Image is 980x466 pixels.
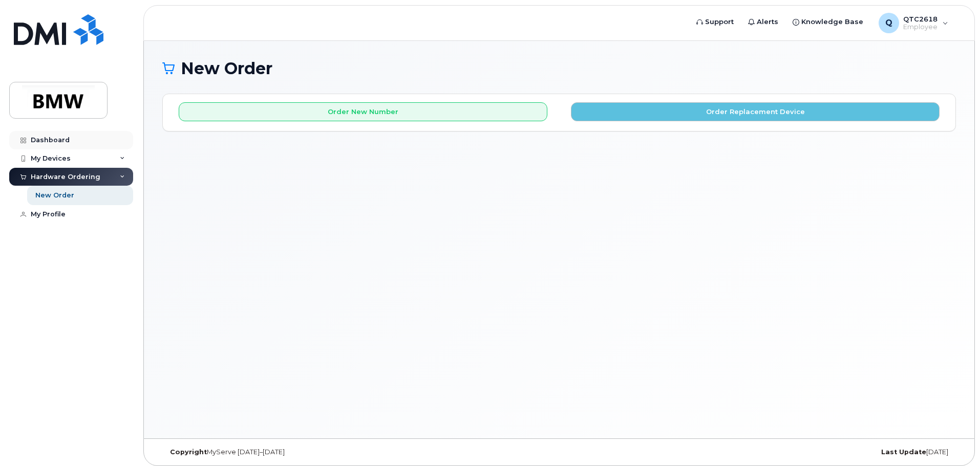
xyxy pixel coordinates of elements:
div: MyServe [DATE]–[DATE] [162,448,427,456]
h1: New Order [162,59,956,77]
strong: Copyright [170,448,207,456]
iframe: Messenger Launcher [935,421,972,458]
button: Order Replacement Device [571,102,940,121]
strong: Last Update [881,448,926,456]
div: [DATE] [691,448,956,456]
button: Order New Number [179,102,547,121]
